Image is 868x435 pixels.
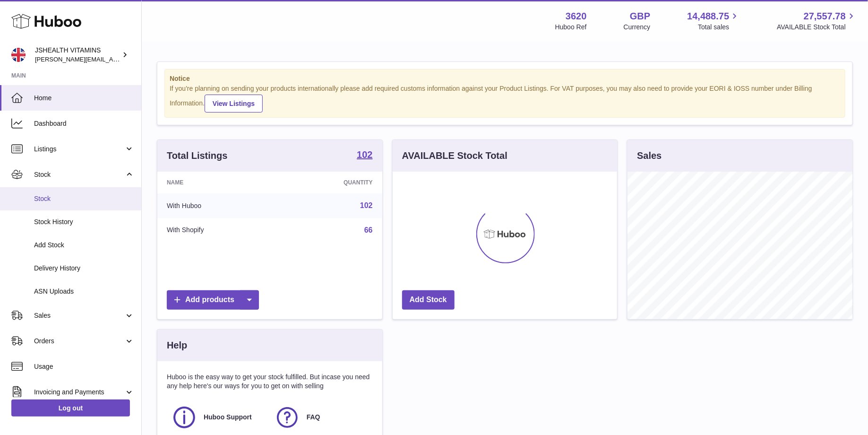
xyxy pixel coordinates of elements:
[11,48,26,62] img: francesca@jshealthvitamins.com
[34,362,134,371] span: Usage
[167,339,187,352] h3: Help
[34,119,134,128] span: Dashboard
[360,201,373,209] a: 102
[698,23,740,32] span: Total sales
[357,150,372,159] strong: 102
[402,290,455,310] a: Add Stock
[637,149,662,162] h3: Sales
[34,287,134,296] span: ASN Uploads
[34,145,124,154] span: Listings
[34,94,134,103] span: Home
[11,400,130,417] a: Log out
[157,218,278,243] td: With Shopify
[167,149,228,162] h3: Total Listings
[34,241,134,250] span: Add Stock
[555,23,587,32] div: Huboo Ref
[34,337,124,346] span: Orders
[170,74,840,83] strong: Notice
[170,84,840,113] div: If you're planning on sending your products internationally please add required customs informati...
[687,10,729,23] span: 14,488.75
[157,193,278,218] td: With Huboo
[624,23,651,32] div: Currency
[307,413,320,422] span: FAQ
[204,413,252,422] span: Huboo Support
[35,46,120,64] div: JSHEALTH VITAMINS
[278,172,382,193] th: Quantity
[357,150,372,161] a: 102
[167,373,373,391] p: Huboo is the easy way to get your stock fulfilled. But incase you need any help here's our ways f...
[364,226,373,234] a: 66
[34,388,124,397] span: Invoicing and Payments
[172,405,265,430] a: Huboo Support
[167,290,259,310] a: Add products
[402,149,507,162] h3: AVAILABLE Stock Total
[777,23,857,32] span: AVAILABLE Stock Total
[35,55,189,63] span: [PERSON_NAME][EMAIL_ADDRESS][DOMAIN_NAME]
[804,10,846,23] span: 27,557.78
[34,217,134,226] span: Stock History
[777,10,857,32] a: 27,557.78 AVAILABLE Stock Total
[566,10,587,23] strong: 3620
[34,170,124,179] span: Stock
[275,405,368,430] a: FAQ
[205,95,263,113] a: View Listings
[34,264,134,273] span: Delivery History
[157,172,278,193] th: Name
[34,194,134,203] span: Stock
[687,10,740,32] a: 14,488.75 Total sales
[630,10,650,23] strong: GBP
[34,311,124,320] span: Sales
